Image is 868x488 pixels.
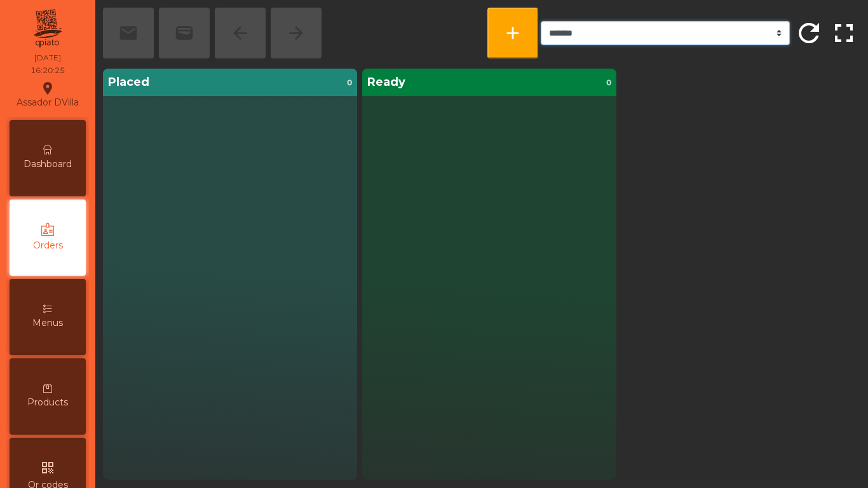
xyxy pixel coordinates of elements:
span: Placed [108,74,149,91]
i: location_on [40,81,55,96]
button: refresh [792,8,825,58]
span: add [503,23,523,43]
button: add [487,8,538,58]
span: fullscreen [829,18,859,48]
span: refresh [794,18,824,48]
button: fullscreen [828,8,860,58]
div: 16:20:25 [31,65,65,76]
span: 0 [347,77,352,88]
span: 0 [606,77,611,88]
span: Products [27,396,68,409]
div: Assador DVilla [17,79,79,111]
span: Menus [32,316,63,330]
span: Ready [367,74,405,91]
img: qpiato [32,6,63,51]
div: [DATE] [34,52,61,64]
i: qr_code [40,460,55,475]
span: Dashboard [24,158,72,171]
span: Orders [33,239,63,252]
